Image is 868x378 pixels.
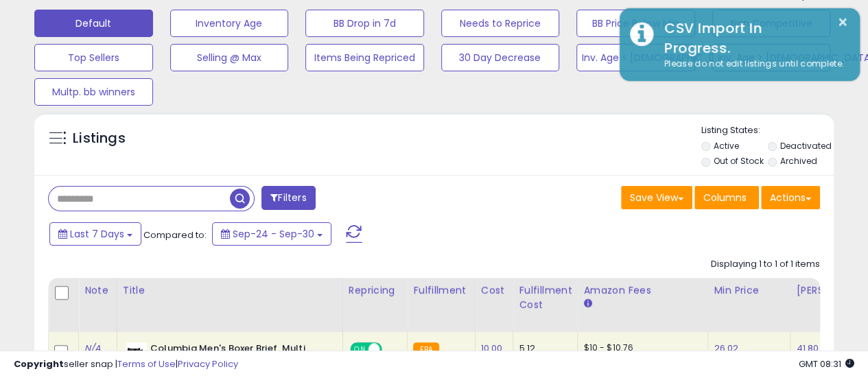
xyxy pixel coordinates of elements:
[441,44,560,71] button: 30 Day Decrease
[703,191,747,204] span: Columns
[701,124,834,137] p: Listing States:
[654,58,849,71] div: Please do not edit listings until complete.
[583,283,702,298] div: Amazon Fees
[711,258,820,271] div: Displaying 1 to 1 of 1 items
[212,222,331,246] button: Sep-24 - Sep-30
[713,140,738,152] label: Active
[413,283,469,298] div: Fulfillment
[621,186,692,209] button: Save View
[713,155,763,167] label: Out of Stock
[178,357,238,370] a: Privacy Policy
[34,78,153,106] button: Multp. bb winners
[143,228,207,241] span: Compared to:
[34,44,153,71] button: Top Sellers
[837,14,848,31] button: ×
[780,155,817,167] label: Archived
[654,19,849,58] div: CSV Import In Progress.
[714,283,784,298] div: Min Price
[481,283,508,298] div: Cost
[349,283,401,298] div: Repricing
[761,186,820,209] button: Actions
[583,298,591,310] small: Amazon Fees.
[780,140,832,152] label: Deactivated
[519,283,572,312] div: Fulfillment Cost
[70,227,124,241] span: Last 7 Days
[233,227,314,241] span: Sep-24 - Sep-30
[170,44,289,71] button: Selling @ Max
[305,44,424,71] button: Items Being Repriced
[576,44,695,71] button: Inv. Age < [DEMOGRAPHIC_DATA]
[576,10,695,37] button: BB Price Below Min
[123,283,337,298] div: Title
[694,186,759,209] button: Columns
[84,283,111,298] div: Note
[261,186,315,210] button: Filters
[14,357,64,370] strong: Copyright
[34,10,153,37] button: Default
[441,10,560,37] button: Needs to Reprice
[73,129,126,148] h5: Listings
[305,10,424,37] button: BB Drop in 7d
[14,358,238,371] div: seller snap | |
[49,222,141,246] button: Last 7 Days
[170,10,289,37] button: Inventory Age
[799,357,854,370] span: 2025-10-8 08:31 GMT
[117,357,176,370] a: Terms of Use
